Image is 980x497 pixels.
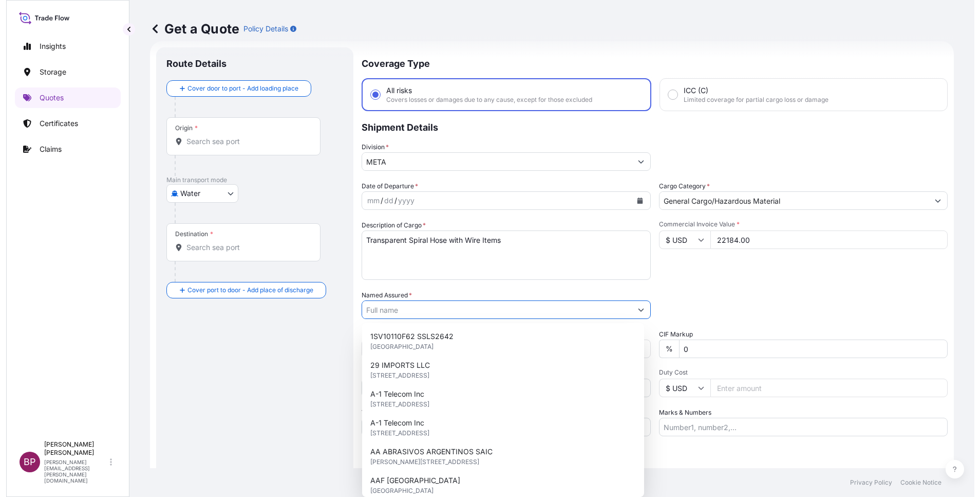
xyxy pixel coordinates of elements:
p: Route Details [160,58,220,70]
button: Select transport [160,184,232,203]
input: Number1, number2,... [653,418,942,436]
input: Origin [180,136,301,147]
input: Full name [356,300,626,319]
span: ICC (C) [677,85,702,96]
span: Commercial Invoice Value [653,220,942,228]
p: Certificates [33,118,72,129]
div: % [653,340,673,358]
label: Vessel Name [355,407,393,418]
p: Coverage Type [355,47,941,78]
label: Named Assured [355,290,406,300]
span: [GEOGRAPHIC_DATA] [364,486,427,496]
span: Cover door to port - Add loading place [181,83,292,94]
span: 1SV10110F62 SSLS2642 [364,331,447,342]
input: Enter percentage [673,340,942,358]
label: Cargo Category [653,181,704,191]
button: Show suggestions [626,300,644,319]
label: Marks & Numbers [653,407,705,418]
span: Water [174,188,194,199]
span: AAF [GEOGRAPHIC_DATA] [364,475,454,486]
span: All risks [380,85,406,96]
span: [STREET_ADDRESS] [364,370,423,381]
div: Origin [169,124,192,132]
input: Type to search division [356,152,626,171]
p: [PERSON_NAME][EMAIL_ADDRESS][PERSON_NAME][DOMAIN_NAME] [38,459,102,484]
label: CIF Markup [653,329,687,340]
p: Quotes [33,93,58,103]
span: 29 IMPORTS LLC [364,360,424,370]
p: Claims [33,144,55,154]
span: Cover port to door - Add place of discharge [181,285,307,295]
span: [STREET_ADDRESS] [364,428,423,438]
input: Your internal reference [355,379,645,397]
span: BP [17,457,30,467]
span: A-1 Telecom Inc [364,418,418,428]
div: / [388,194,391,207]
div: / [374,194,377,207]
p: Storage [33,67,60,77]
button: Show suggestions [922,191,941,210]
label: Description of Cargo [355,220,420,230]
p: Shipment Details [355,111,941,142]
input: Destination [180,242,301,253]
p: Policy Details [237,24,282,34]
span: Limited coverage for partial cargo loss or damage [677,96,822,104]
span: [GEOGRAPHIC_DATA] [364,342,427,352]
span: Date of Departure [355,181,412,191]
span: [STREET_ADDRESS] [364,399,423,410]
label: Reference [355,368,386,379]
button: Show suggestions [626,152,644,171]
span: [PERSON_NAME][STREET_ADDRESS] [364,457,473,467]
div: Destination [169,230,207,238]
p: Privacy Policy [844,478,886,487]
div: year, [391,194,409,207]
p: Letter of Credit [355,457,941,465]
span: AA ABRASIVOS ARGENTINOS SAIC [364,447,486,457]
span: Freight Cost [355,329,645,338]
p: Main transport mode [160,176,337,184]
div: month, [360,194,374,207]
label: Division [355,142,383,152]
input: Select a commodity type [653,191,923,210]
button: Calendar [626,192,642,209]
span: Duty Cost [653,368,942,377]
input: Type amount [704,230,942,249]
div: day, [377,194,388,207]
span: A-1 Telecom Inc [364,389,418,399]
p: Cookie Notice [894,478,935,487]
p: Insights [33,41,60,51]
input: Enter amount [704,379,942,397]
p: Get a Quote [144,21,233,37]
p: [PERSON_NAME] [PERSON_NAME] [38,440,102,457]
span: Covers losses or damages due to any cause, except for those excluded [380,96,586,104]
